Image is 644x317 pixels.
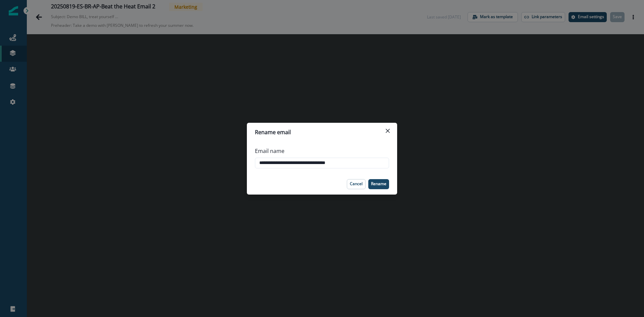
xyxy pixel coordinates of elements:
p: Email name [255,147,284,155]
button: Cancel [347,179,366,189]
p: Rename email [255,128,291,136]
p: Rename [371,181,386,186]
p: Cancel [350,181,363,186]
button: Rename [368,179,389,189]
button: Close [382,125,393,136]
